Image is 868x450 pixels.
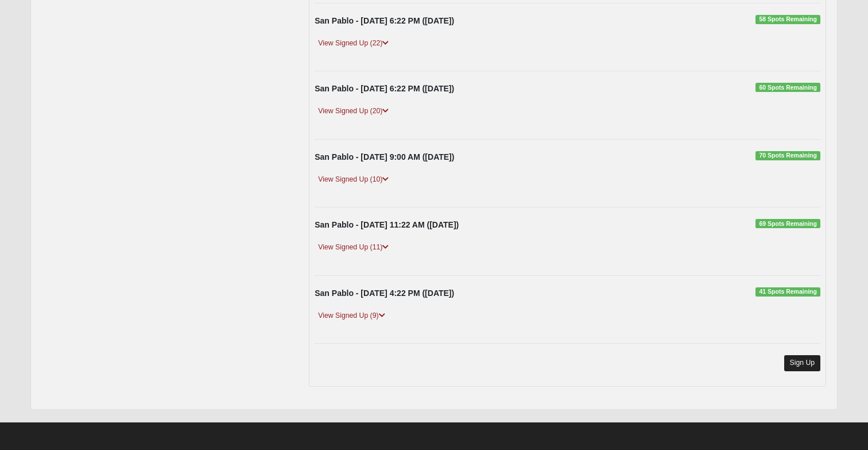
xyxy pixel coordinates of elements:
[315,105,392,117] a: View Signed Up (20)
[315,152,454,161] strong: San Pablo - [DATE] 9:00 AM ([DATE])
[315,16,454,25] strong: San Pablo - [DATE] 6:22 PM ([DATE])
[755,287,820,297] span: 41 Spots Remaining
[315,220,459,229] strong: San Pablo - [DATE] 11:22 AM ([DATE])
[315,174,392,186] a: View Signed Up (10)
[315,289,454,298] strong: San Pablo - [DATE] 4:22 PM ([DATE])
[784,355,821,371] a: Sign Up
[315,241,392,253] a: View Signed Up (11)
[315,37,392,49] a: View Signed Up (22)
[755,219,820,228] span: 69 Spots Remaining
[755,151,820,160] span: 70 Spots Remaining
[755,15,820,24] span: 58 Spots Remaining
[315,84,454,93] strong: San Pablo - [DATE] 6:22 PM ([DATE])
[755,83,820,92] span: 60 Spots Remaining
[315,310,388,322] a: View Signed Up (9)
